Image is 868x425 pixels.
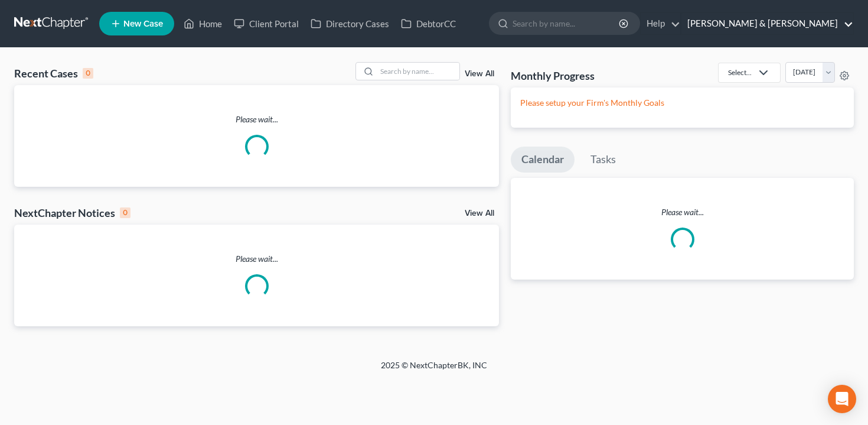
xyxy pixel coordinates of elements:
[513,12,621,34] input: Search by name...
[97,359,771,381] div: 2025 © NextChapterBK, INC
[178,13,228,34] a: Home
[395,13,462,34] a: DebtorCC
[511,69,595,83] h3: Monthly Progress
[120,207,130,218] div: 0
[511,147,575,173] a: Calendar
[580,147,626,173] a: Tasks
[377,63,459,80] input: Search by name...
[305,13,395,34] a: Directory Cases
[728,67,752,77] div: Select...
[83,68,93,79] div: 0
[14,66,93,80] div: Recent Cases
[520,97,844,109] p: Please setup your Firm's Monthly Goals
[511,206,854,218] p: Please wait...
[14,253,499,265] p: Please wait...
[465,70,494,78] a: View All
[14,206,130,220] div: NextChapter Notices
[14,113,499,125] p: Please wait...
[641,13,680,34] a: Help
[465,209,494,218] a: View All
[828,385,856,413] div: Open Intercom Messenger
[123,20,163,28] span: New Case
[228,13,305,34] a: Client Portal
[681,13,853,34] a: [PERSON_NAME] & [PERSON_NAME]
